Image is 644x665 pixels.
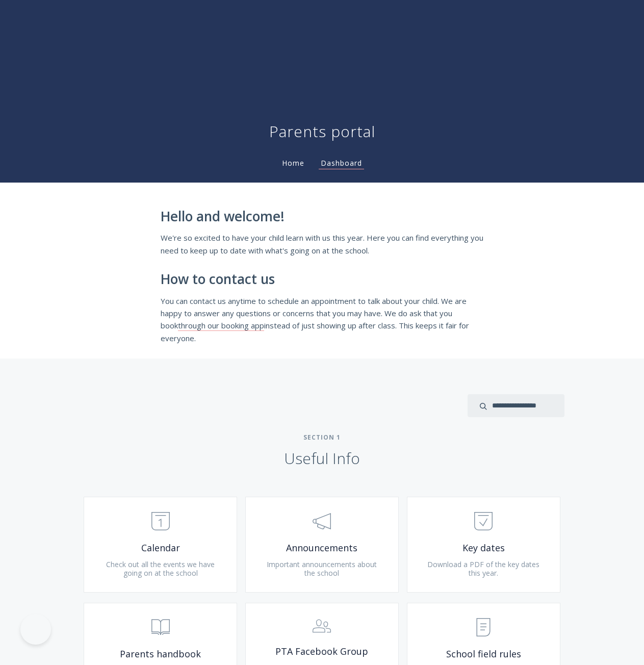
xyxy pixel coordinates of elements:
span: Important announcements about the school [267,559,377,578]
h2: Hello and welcome! [161,209,484,224]
input: search input [468,394,564,417]
a: Dashboard [319,158,364,169]
span: Download a PDF of the key dates this year. [427,559,539,578]
iframe: Toggle Customer Support [20,614,51,645]
span: Key dates [423,542,545,554]
a: Announcements Important announcements about the school [245,497,399,593]
span: Calendar [99,542,221,554]
a: through our booking app [178,320,264,331]
span: School field rules [423,648,545,660]
span: Announcements [261,542,383,554]
span: Parents handbook [99,648,221,660]
p: We're so excited to have your child learn with us this year. Here you can find everything you nee... [161,232,484,257]
h1: Parents portal [269,121,375,142]
h2: How to contact us [161,272,484,287]
span: Check out all the events we have going on at the school [106,559,215,578]
a: Calendar Check out all the events we have going on at the school [84,497,237,593]
a: Home [280,158,306,168]
span: PTA Facebook Group [261,646,383,657]
a: Key dates Download a PDF of the key dates this year. [407,497,560,593]
p: You can contact us anytime to schedule an appointment to talk about your child. We are happy to a... [161,295,484,345]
